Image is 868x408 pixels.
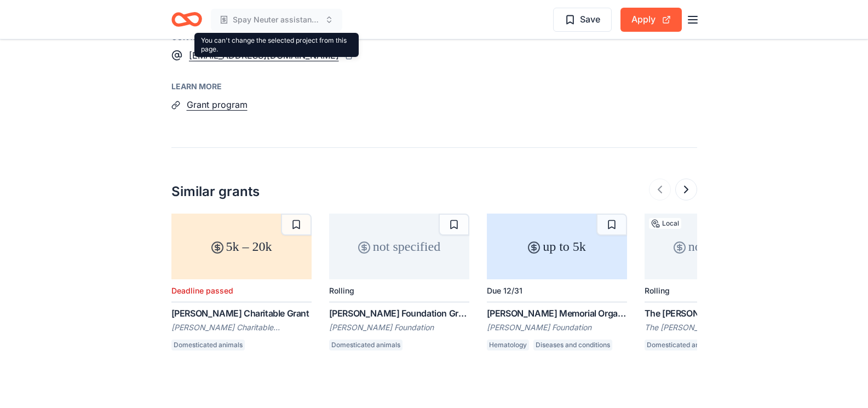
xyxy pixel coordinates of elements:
[487,307,627,320] div: [PERSON_NAME] Memorial Organization Grant Program
[645,322,785,333] div: The [PERSON_NAME] Foundation
[645,340,718,350] div: Domesticated animals
[171,214,312,279] div: 5k – 20k
[329,307,469,320] div: [PERSON_NAME] Foundation Grant
[645,214,785,354] a: not specifiedLocalRollingThe [PERSON_NAME] Foundation GrantThe [PERSON_NAME] FoundationDomesticat...
[649,218,681,229] div: Local
[211,9,342,31] button: Spay Neuter assistance Program
[329,214,469,354] a: not specifiedRolling[PERSON_NAME] Foundation Grant[PERSON_NAME] FoundationDomesticated animals
[189,48,339,62] a: [EMAIL_ADDRESS][DOMAIN_NAME]
[171,80,697,93] div: Learn more
[620,8,682,32] button: Apply
[171,214,312,354] a: 5k – 20kDeadline passed[PERSON_NAME] Charitable Grant[PERSON_NAME] Charitable FoundationDomestica...
[487,214,627,279] div: up to 5k
[645,214,785,279] div: not specified
[329,286,354,295] div: Rolling
[329,322,469,333] div: [PERSON_NAME] Foundation
[171,307,312,320] div: [PERSON_NAME] Charitable Grant
[329,340,403,350] div: Domesticated animals
[487,340,529,350] div: Hematology
[194,33,359,57] div: You can't change the selected project from this page.
[487,322,627,333] div: [PERSON_NAME] Foundation
[533,340,612,350] div: Diseases and conditions
[580,12,600,26] span: Save
[233,13,320,26] span: Spay Neuter assistance Program
[171,7,202,32] a: Home
[187,97,248,112] button: Grant program
[171,286,233,295] div: Deadline passed
[171,322,312,333] div: [PERSON_NAME] Charitable Foundation
[171,340,245,350] div: Domesticated animals
[171,183,260,200] div: Similar grants
[645,286,670,295] div: Rolling
[645,307,785,320] div: The [PERSON_NAME] Foundation Grant
[329,214,469,279] div: not specified
[487,286,522,295] div: Due 12/31
[553,8,612,32] button: Save
[487,214,627,354] a: up to 5kDue 12/31[PERSON_NAME] Memorial Organization Grant Program[PERSON_NAME] FoundationHematol...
